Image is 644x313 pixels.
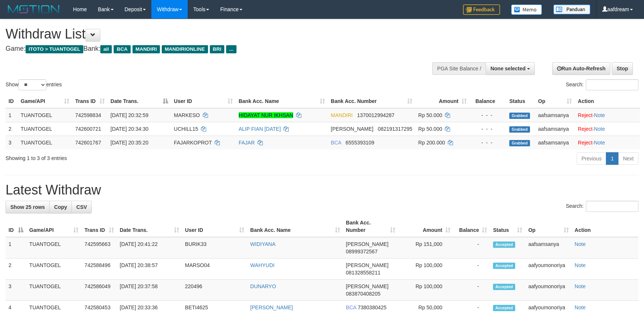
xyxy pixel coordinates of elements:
[473,111,504,119] div: - - -
[575,136,640,149] td: ·
[171,94,236,108] th: User ID: activate to sort column ascending
[575,262,586,268] a: Note
[453,216,490,237] th: Balance: activate to sort column ascending
[117,280,182,301] td: [DATE] 20:37:58
[432,62,486,75] div: PGA Site Balance /
[463,4,500,15] img: Feedback.jpg
[346,249,378,254] span: Copy 08999372567 to clipboard
[346,262,389,268] span: [PERSON_NAME]
[453,259,490,280] td: -
[490,216,525,237] th: Status: activate to sort column ascending
[26,216,81,237] th: Game/API: activate to sort column ascending
[506,94,535,108] th: Status
[473,125,504,133] div: - - -
[553,4,590,14] img: panduan.png
[493,305,515,311] span: Accepted
[114,45,130,53] span: BCA
[490,66,526,71] span: None selected
[578,126,593,132] a: Reject
[6,237,26,259] td: 1
[6,45,422,53] h4: Game: Bank:
[552,62,610,75] a: Run Auto-Refresh
[18,122,72,136] td: TUANTOGEL
[378,126,412,132] span: Copy 082191317295 to clipboard
[182,259,247,280] td: MARSO04
[6,136,18,149] td: 3
[54,204,67,210] span: Copy
[618,152,638,165] a: Next
[511,4,542,15] img: Button%20Memo.svg
[586,79,638,90] input: Search:
[357,112,395,118] span: Copy 1370012994287 to clipboard
[81,237,117,259] td: 742595663
[343,216,398,237] th: Bank Acc. Number: activate to sort column ascending
[509,126,530,133] span: Grabbed
[493,242,515,248] span: Accepted
[117,216,182,237] th: Date Trans.: activate to sort column ascending
[525,259,571,280] td: aafyoumonoriya
[525,216,571,237] th: Op: activate to sort column ascending
[418,140,445,146] span: Rp 200.000
[346,140,375,146] span: Copy 6555393109 to clipboard
[418,126,442,132] span: Rp 50.000
[117,259,182,280] td: [DATE] 20:38:57
[575,283,586,289] a: Note
[473,139,504,146] div: - - -
[71,201,92,213] a: CSV
[398,259,453,280] td: Rp 100,000
[250,304,293,310] a: [PERSON_NAME]
[76,204,87,210] span: CSV
[535,108,575,122] td: aafsamsanya
[250,262,275,268] a: WAHYUDI
[6,151,263,162] div: Showing 1 to 3 of 3 entries
[182,216,247,237] th: User ID: activate to sort column ascending
[493,263,515,269] span: Accepted
[250,283,276,289] a: DUNARYO
[606,152,618,165] a: 1
[6,216,26,237] th: ID: activate to sort column descending
[509,140,530,146] span: Grabbed
[10,204,45,210] span: Show 25 rows
[6,183,638,197] h1: Latest Withdraw
[133,45,160,53] span: MANDIRI
[111,112,148,118] span: [DATE] 20:32:59
[247,216,343,237] th: Bank Acc. Name: activate to sort column ascending
[398,237,453,259] td: Rp 151,000
[239,126,281,132] a: ALIP FIAN [DATE]
[236,94,328,108] th: Bank Acc. Name: activate to sort column ascending
[75,140,101,146] span: 742601767
[174,140,212,146] span: FAJARKOPROT
[594,126,605,132] a: Note
[486,62,535,75] button: None selected
[6,4,62,15] img: MOTION_logo.png
[239,140,255,146] a: FAJAR
[49,201,72,213] a: Copy
[6,108,18,122] td: 1
[566,79,638,90] label: Search:
[26,45,83,53] span: ITOTO > TUANTOGEL
[100,45,112,53] span: all
[509,113,530,119] span: Grabbed
[346,241,389,247] span: [PERSON_NAME]
[470,94,507,108] th: Balance
[572,216,638,237] th: Action
[535,136,575,149] td: aafsamsanya
[108,94,171,108] th: Date Trans.: activate to sort column descending
[81,259,117,280] td: 742588496
[6,27,422,41] h1: Withdraw List
[6,259,26,280] td: 2
[415,94,470,108] th: Amount: activate to sort column ascending
[75,112,101,118] span: 742598834
[81,216,117,237] th: Trans ID: activate to sort column ascending
[6,280,26,301] td: 3
[575,108,640,122] td: ·
[81,280,117,301] td: 742586049
[525,280,571,301] td: aafyoumonoriya
[398,280,453,301] td: Rp 100,000
[577,152,606,165] a: Previous
[26,259,81,280] td: TUANTOGEL
[398,216,453,237] th: Amount: activate to sort column ascending
[331,112,353,118] span: MANDIRI
[575,122,640,136] td: ·
[75,126,101,132] span: 742600721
